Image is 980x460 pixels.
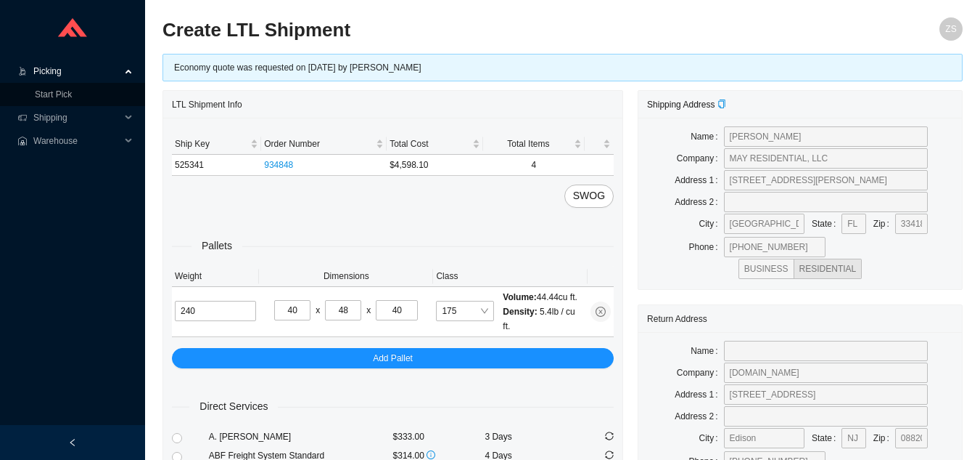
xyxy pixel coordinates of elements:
[647,305,953,332] div: Return Address
[945,17,956,41] span: ZS
[717,97,726,112] div: Copy
[675,384,723,405] label: Address 1
[373,351,413,366] span: Add Pallet
[390,137,469,151] span: Total Cost
[503,304,585,334] div: 5.4 lb / cu ft.
[264,160,293,170] a: 934848
[585,134,614,155] th: undefined sortable
[433,266,588,287] th: Class
[172,266,259,287] th: Weight
[68,438,77,447] span: left
[812,428,841,448] label: State
[873,428,895,448] label: Zip
[677,148,724,169] label: Company
[503,307,537,317] span: Density:
[366,303,371,318] div: x
[33,60,120,83] span: Picking
[172,155,261,176] td: 525341
[172,134,261,155] th: Ship Key sortable
[172,91,614,118] div: LTL Shipment Info
[675,192,723,212] label: Address 2
[172,348,614,368] button: Add Pallet
[189,398,278,415] span: Direct Services
[261,134,387,155] th: Order Number sortable
[799,264,857,274] span: RESIDENTIAL
[699,428,724,448] label: City
[605,432,614,440] span: sync
[376,300,418,320] input: H
[590,302,611,322] button: close-circle
[717,100,726,108] span: copy
[442,302,488,320] span: 175
[873,214,895,234] label: Zip
[427,451,435,459] span: info-circle
[744,264,788,274] span: BUSINESS
[691,126,723,147] label: Name
[675,170,723,190] label: Address 1
[33,106,120,129] span: Shipping
[573,187,605,204] span: SWOG
[485,429,577,444] div: 3 Days
[677,363,724,383] label: Company
[162,17,762,43] h2: Create LTL Shipment
[387,134,482,155] th: Total Cost sortable
[483,134,585,155] th: Total Items sortable
[486,137,572,151] span: Total Items
[274,300,310,320] input: L
[605,451,614,459] span: sync
[387,155,482,176] td: $4,598.10
[316,303,320,318] div: x
[689,237,724,257] label: Phone
[264,137,373,151] span: Order Number
[675,406,723,427] label: Address 2
[483,155,585,176] td: 4
[812,214,841,234] label: State
[647,100,726,110] span: Shipping Address
[393,429,485,444] div: $333.00
[192,238,242,254] span: Pallets
[209,429,393,444] div: A. [PERSON_NAME]
[503,292,536,302] span: Volume:
[33,129,120,153] span: Warehouse
[564,185,614,208] button: SWOG
[503,290,585,304] div: 44.44 cu ft.
[259,266,433,287] th: Dimensions
[691,341,723,361] label: Name
[35,89,72,100] a: Start Pick
[174,60,951,75] div: Economy quote was requested on [DATE] by [PERSON_NAME]
[175,137,247,151] span: Ship Key
[699,214,724,234] label: City
[325,300,361,320] input: W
